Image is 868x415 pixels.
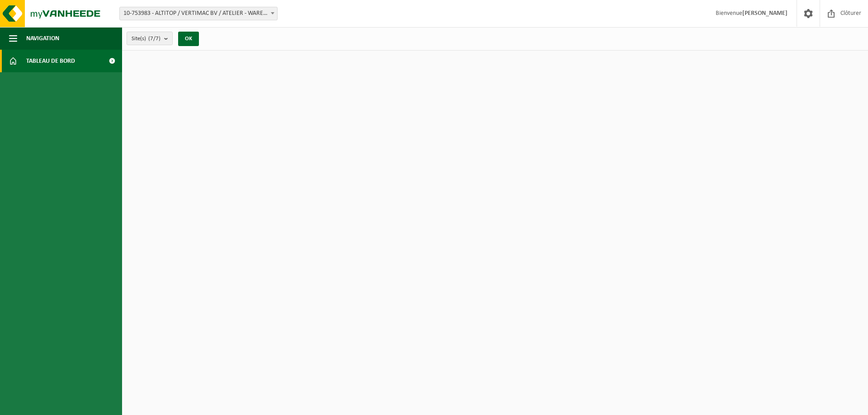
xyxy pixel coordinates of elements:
span: Navigation [26,27,59,50]
span: 10-753983 - ALTITOP / VERTIMAC BV / ATELIER - WAREGEM [119,7,278,20]
button: Site(s)(7/7) [127,32,173,45]
button: OK [178,32,199,46]
span: 10-753983 - ALTITOP / VERTIMAC BV / ATELIER - WAREGEM [120,7,277,20]
span: Site(s) [132,32,160,46]
count: (7/7) [148,36,160,42]
strong: [PERSON_NAME] [742,10,788,17]
span: Tableau de bord [26,50,75,72]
